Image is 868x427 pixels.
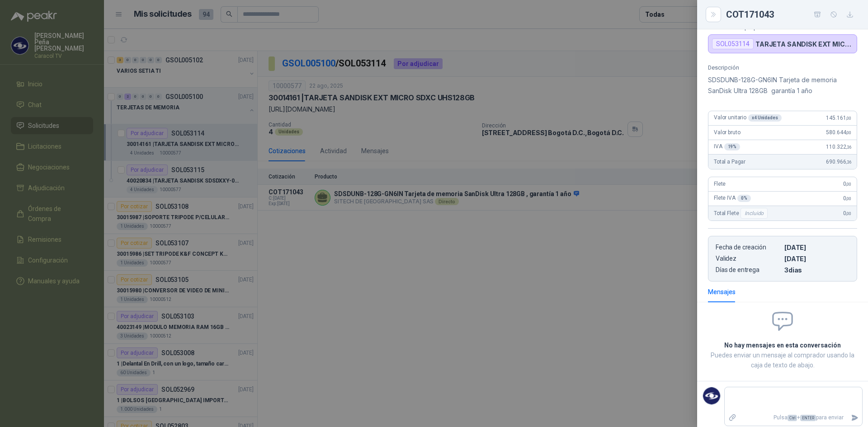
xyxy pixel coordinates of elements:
[846,160,851,164] span: ,36
[708,340,857,350] h2: No hay mensajes en esta conversación
[716,244,781,251] p: Fecha de creación
[724,143,741,150] div: 19 %
[708,9,719,20] button: Close
[708,75,857,96] p: SDSDUNB-128G-GN6IN Tarjeta de memoria SanDisk Ultra 128GB garantía 1 año
[737,195,751,202] div: 0 %
[716,255,781,263] p: Validez
[714,159,745,165] span: Total a Pagar
[846,196,851,201] span: ,00
[714,181,726,187] span: Flete
[784,255,849,263] p: [DATE]
[741,208,768,219] div: Incluido
[784,244,849,251] p: [DATE]
[826,144,851,150] span: 110.322
[708,350,857,370] p: Puedes enviar un mensaje al comprador usando la caja de texto de abajo.
[846,116,851,121] span: ,00
[712,38,754,49] div: SOL053114
[846,211,851,216] span: ,00
[714,208,769,219] span: Total Flete
[748,114,782,122] div: x 4 Unidades
[716,266,781,274] p: Días de entrega
[788,415,797,421] span: Ctrl
[843,210,851,216] span: 0
[846,182,851,187] span: ,00
[826,129,851,136] span: 580.644
[843,181,851,187] span: 0
[714,195,751,202] span: Flete IVA
[843,195,851,202] span: 0
[846,145,851,150] span: ,36
[847,410,862,426] button: Enviar
[826,159,851,165] span: 690.966
[725,410,740,426] label: Adjuntar archivos
[755,40,853,48] p: TARJETA SANDISK EXT MICRO SDXC UHS128GB
[714,143,740,150] span: IVA
[826,115,851,121] span: 145.161
[714,129,740,136] span: Valor bruto
[800,415,816,421] span: ENTER
[714,114,782,122] span: Valor unitario
[708,287,736,297] div: Mensajes
[784,266,849,274] p: 3 dias
[846,130,851,135] span: ,00
[708,64,857,71] p: Descripción
[703,387,720,404] img: Company Logo
[726,7,857,22] div: COT171043
[740,410,848,426] p: Pulsa + para enviar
